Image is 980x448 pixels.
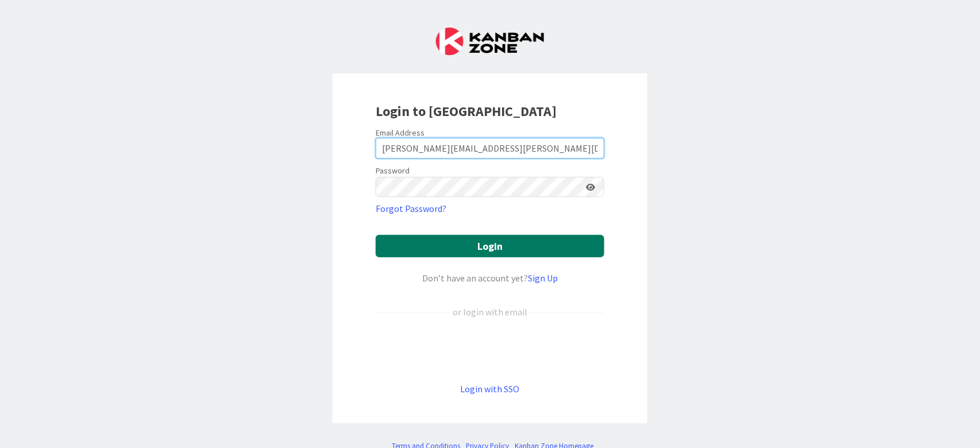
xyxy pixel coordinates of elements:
[436,28,544,55] img: Kanban Zone
[376,165,410,177] label: Password
[376,202,446,215] a: Forgot Password?
[370,338,610,363] iframe: Sign in with Google Button
[376,235,604,257] button: Login
[376,271,604,285] div: Don’t have an account yet?
[450,305,530,319] div: or login with email
[461,383,520,395] a: Login with SSO
[376,128,425,138] label: Email Address
[528,272,558,284] a: Sign Up
[376,102,557,120] b: Login to [GEOGRAPHIC_DATA]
